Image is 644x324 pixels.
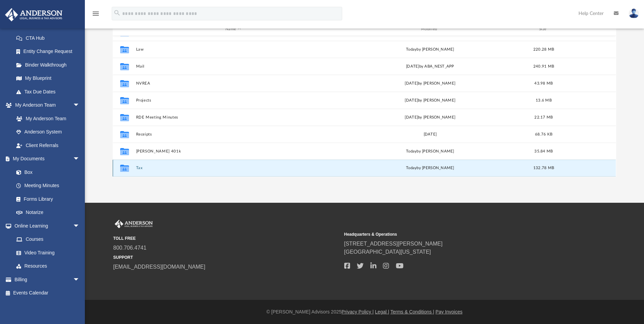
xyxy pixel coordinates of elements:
[85,308,644,316] div: © [PERSON_NAME] Advisors 2025
[73,219,87,233] span: arrow_drop_down
[113,245,147,251] a: 800.706.4741
[136,98,330,103] button: Projects
[533,65,554,68] span: 240.91 MB
[10,192,83,206] a: Forms Library
[10,85,90,98] a: Tax Due Dates
[113,9,121,17] i: search
[406,48,417,51] span: today
[92,10,100,18] i: menu
[533,48,554,51] span: 220.28 MB
[535,115,553,119] span: 22.17 MB
[333,26,527,32] div: Modified
[113,220,154,229] img: Anderson Advisors Platinum Portal
[10,72,87,85] a: My Blueprint
[375,309,389,314] a: Legal |
[333,148,527,155] div: by [PERSON_NAME]
[136,81,330,86] button: NVREA
[406,149,417,153] span: today
[5,219,87,233] a: Online Learningarrow_drop_down
[406,166,417,170] span: today
[113,36,616,177] div: grid
[333,64,527,70] div: [DATE] by ABA_NEST_APP
[136,47,330,52] button: Law
[560,26,608,32] div: id
[5,152,87,166] a: My Documentsarrow_drop_down
[73,152,87,166] span: arrow_drop_down
[629,8,639,18] img: User Pic
[10,259,87,273] a: Resources
[10,246,83,259] a: Video Training
[10,206,87,219] a: Notarize
[10,58,90,72] a: Binder Walkthrough
[116,26,133,32] div: id
[113,254,339,260] small: SUPPORT
[390,309,434,314] a: Terms & Conditions |
[10,233,87,246] a: Courses
[92,13,100,18] a: menu
[136,132,330,137] button: Receipts
[136,115,330,120] button: RDE Meeting Minutes
[113,264,205,270] a: [EMAIL_ADDRESS][DOMAIN_NAME]
[535,149,553,153] span: 35.84 MB
[333,80,527,87] div: [DATE] by [PERSON_NAME]
[530,26,557,32] div: Size
[344,249,431,255] a: [GEOGRAPHIC_DATA][US_STATE]
[136,26,330,32] div: Name
[10,139,87,152] a: Client Referrals
[342,309,374,314] a: Privacy Policy |
[333,114,527,121] div: [DATE] by [PERSON_NAME]
[536,98,552,102] span: 13.6 MB
[73,98,87,112] span: arrow_drop_down
[113,235,339,241] small: TOLL FREE
[5,98,87,112] a: My Anderson Teamarrow_drop_down
[333,165,527,172] div: by [PERSON_NAME]
[5,286,90,300] a: Events Calendar
[535,82,553,85] span: 43.98 MB
[533,166,554,170] span: 132.78 MB
[136,64,330,69] button: Mail
[73,273,87,287] span: arrow_drop_down
[10,31,90,45] a: CTA Hub
[333,131,527,138] div: [DATE]
[10,179,87,193] a: Meeting Minutes
[344,231,570,237] small: Headquarters & Operations
[344,241,443,247] a: [STREET_ADDRESS][PERSON_NAME]
[10,45,90,58] a: Entity Change Request
[10,165,83,179] a: Box
[136,166,330,170] button: Tax
[5,273,90,286] a: Billingarrow_drop_down
[3,8,65,21] img: Anderson Advisors Platinum Portal
[436,309,462,314] a: Pay Invoices
[10,112,83,125] a: My Anderson Team
[333,97,527,104] div: [DATE] by [PERSON_NAME]
[333,47,527,53] div: by [PERSON_NAME]
[10,125,87,139] a: Anderson System
[136,149,330,154] button: [PERSON_NAME] 401k
[535,132,552,136] span: 68.76 KB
